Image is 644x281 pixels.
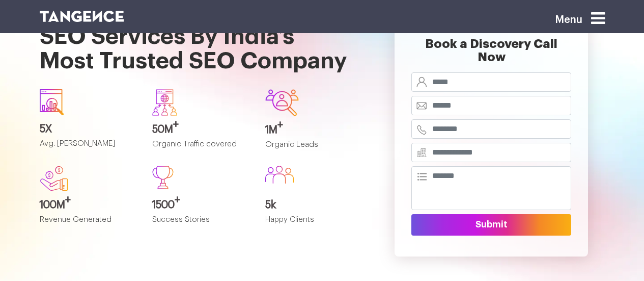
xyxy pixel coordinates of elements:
[411,37,571,72] h2: Book a Discovery Call Now
[152,216,250,233] p: Success Stories
[175,195,180,205] sup: +
[265,216,363,233] p: Happy Clients
[265,141,363,158] p: Organic Leads
[40,89,64,115] img: icon1.svg
[40,140,137,157] p: Avg. [PERSON_NAME]
[411,214,571,236] button: Submit
[65,195,71,205] sup: +
[173,119,179,130] sup: +
[40,166,68,191] img: new.svg
[152,199,250,211] h3: 1500
[152,124,250,135] h3: 50M
[152,166,174,189] img: Path%20473.svg
[265,124,363,136] h3: 1M
[265,166,294,184] img: Group%20586.svg
[152,89,177,116] img: Group-640.svg
[40,216,137,233] p: Revenue Generated
[265,89,299,116] img: Group-642.svg
[40,123,137,135] h3: 5X
[265,199,363,211] h3: 5k
[40,199,137,211] h3: 100M
[40,11,124,22] img: logo SVG
[277,120,283,130] sup: +
[152,140,250,157] p: Organic Traffic covered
